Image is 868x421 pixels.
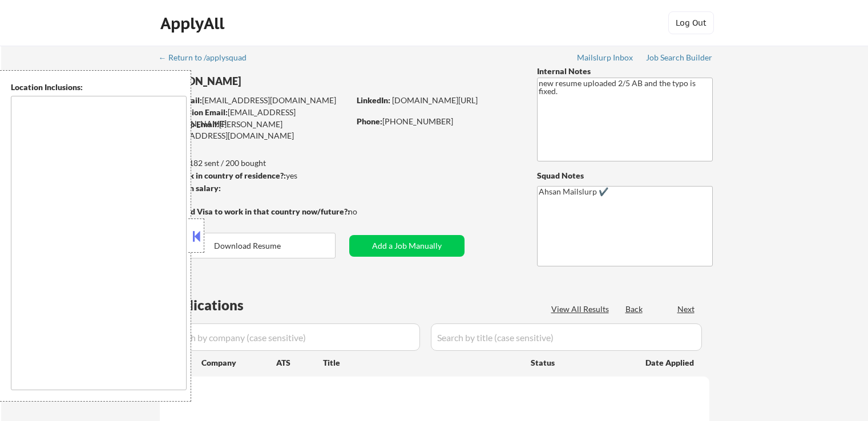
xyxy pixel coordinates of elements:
[668,11,714,34] button: Log Out
[159,170,346,181] div: yes
[431,323,702,351] input: Search by title (case sensitive)
[276,357,323,369] div: ATS
[531,352,629,373] div: Status
[323,357,520,369] div: Title
[357,95,390,105] strong: LinkedIn:
[348,206,381,217] div: no
[160,119,349,141] div: [PERSON_NAME][EMAIL_ADDRESS][DOMAIN_NAME]
[159,157,349,169] div: 182 sent / 200 bought
[537,66,713,77] div: Internal Notes
[201,357,276,369] div: Company
[160,207,350,216] strong: Will need Visa to work in that country now/future?:
[159,171,286,180] strong: Can work in country of residence?:
[160,14,228,33] div: ApplyAll
[160,233,336,258] button: Download Resume
[160,95,349,106] div: [EMAIL_ADDRESS][DOMAIN_NAME]
[159,54,257,62] div: ← Return to /applysquad
[349,235,465,257] button: Add a Job Manually
[646,54,713,62] div: Job Search Builder
[11,82,187,93] div: Location Inclusions:
[392,95,478,105] a: [DOMAIN_NAME][URL]
[645,357,696,369] div: Date Applied
[577,53,634,64] a: Mailslurp Inbox
[577,54,634,62] div: Mailslurp Inbox
[163,323,420,351] input: Search by company (case sensitive)
[163,298,276,312] div: Applications
[677,303,696,315] div: Next
[160,74,394,88] div: [PERSON_NAME]
[625,303,644,315] div: Back
[357,116,518,127] div: [PHONE_NUMBER]
[357,116,382,126] strong: Phone:
[159,53,257,64] a: ← Return to /applysquad
[551,303,612,315] div: View All Results
[537,170,713,181] div: Squad Notes
[160,107,349,129] div: [EMAIL_ADDRESS][DOMAIN_NAME]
